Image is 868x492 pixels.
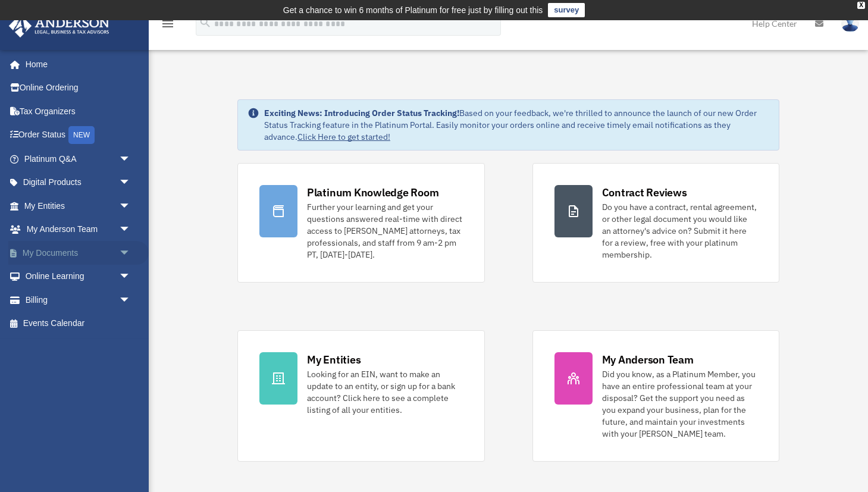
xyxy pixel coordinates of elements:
[119,194,143,218] span: arrow_drop_down
[307,352,361,367] div: My Entities
[8,99,149,123] a: Tax Organizers
[602,185,687,200] div: Contract Reviews
[857,2,865,9] div: close
[532,163,780,283] a: Contract Reviews Do you have a contract, rental agreement, or other legal document you would like...
[307,185,439,200] div: Platinum Knowledge Room
[8,194,149,218] a: My Entitiesarrow_drop_down
[264,108,459,118] strong: Exciting News: Introducing Order Status Tracking!
[8,76,149,100] a: Online Ordering
[548,3,585,17] a: survey
[532,330,780,462] a: My Anderson Team Did you know, as a Platinum Member, you have an entire professional team at your...
[68,126,95,144] div: NEW
[264,107,769,143] div: Based on your feedback, we're thrilled to announce the launch of our new Order Status Tracking fe...
[119,288,143,312] span: arrow_drop_down
[237,330,485,462] a: My Entities Looking for an EIN, want to make an update to an entity, or sign up for a bank accoun...
[8,288,149,312] a: Billingarrow_drop_down
[119,265,143,289] span: arrow_drop_down
[119,171,143,195] span: arrow_drop_down
[119,218,143,242] span: arrow_drop_down
[307,368,463,416] div: Looking for an EIN, want to make an update to an entity, or sign up for a bank account? Click her...
[8,218,149,242] a: My Anderson Teamarrow_drop_down
[119,147,143,171] span: arrow_drop_down
[307,201,463,261] div: Further your learning and get your questions answered real-time with direct access to [PERSON_NAM...
[8,123,149,148] a: Order StatusNEW
[8,171,149,195] a: Digital Productsarrow_drop_down
[841,15,859,32] img: User Pic
[283,3,543,17] div: Get a chance to win 6 months of Platinum for free just by filling out this
[297,131,390,142] a: Click Here to get started!
[8,312,149,336] a: Events Calendar
[161,17,175,31] i: menu
[237,163,485,283] a: Platinum Knowledge Room Further your learning and get your questions answered real-time with dire...
[602,352,694,367] div: My Anderson Team
[602,368,758,440] div: Did you know, as a Platinum Member, you have an entire professional team at your disposal? Get th...
[602,201,758,261] div: Do you have a contract, rental agreement, or other legal document you would like an attorney's ad...
[199,16,212,29] i: search
[8,147,149,171] a: Platinum Q&Aarrow_drop_down
[8,52,143,76] a: Home
[8,241,149,265] a: My Documentsarrow_drop_down
[5,14,113,37] img: Anderson Advisors Platinum Portal
[8,265,149,289] a: Online Learningarrow_drop_down
[161,21,175,31] a: menu
[119,241,143,265] span: arrow_drop_down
